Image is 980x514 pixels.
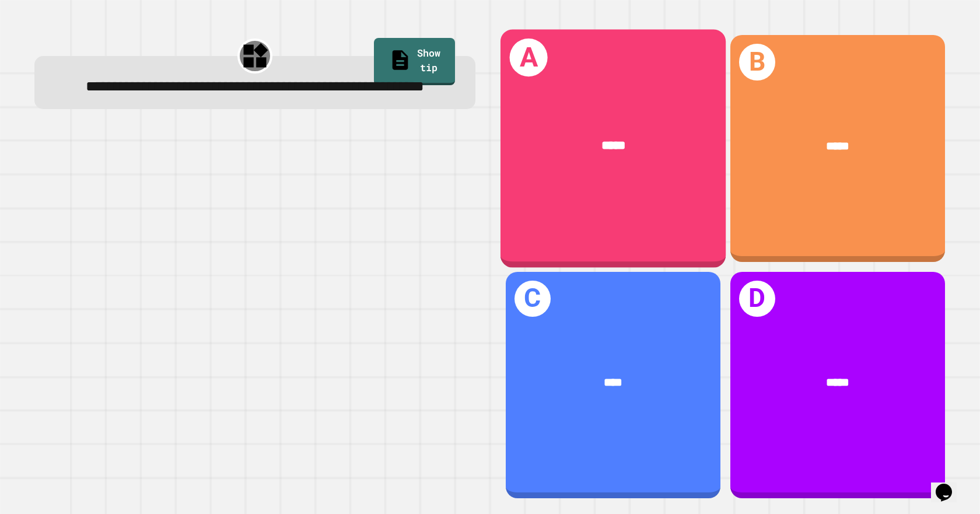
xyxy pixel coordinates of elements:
[931,467,968,502] iframe: chat widget
[514,281,551,317] h1: C
[374,38,455,85] a: Show tip
[739,44,775,80] h1: B
[739,281,775,317] h1: D
[509,39,547,76] h1: A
